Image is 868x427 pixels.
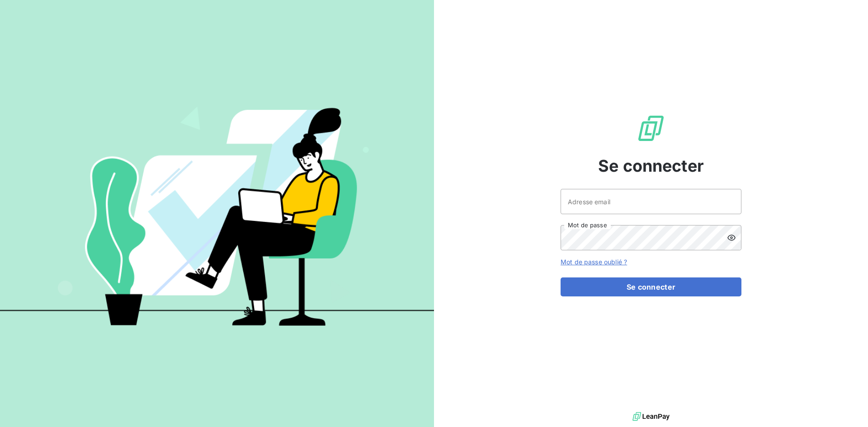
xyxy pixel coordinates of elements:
[637,114,665,143] img: Logo LeanPay
[598,154,704,178] span: Se connecter
[561,277,741,296] button: Se connecter
[561,189,741,214] input: placeholder
[632,410,670,423] img: logo
[561,258,627,266] a: Mot de passe oublié ?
